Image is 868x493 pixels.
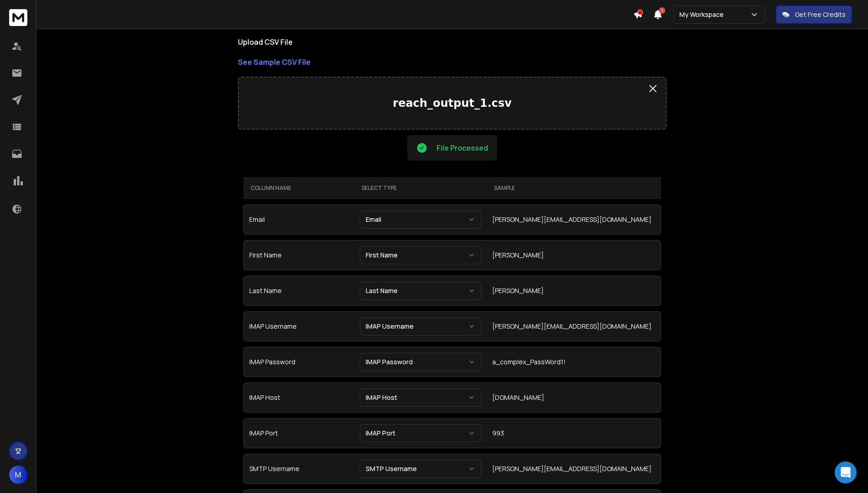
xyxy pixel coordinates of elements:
div: a_complex_PassWord1! [492,357,655,367]
div: Open Intercom Messenger [835,462,857,483]
th: COLUMN NAME [243,177,354,199]
td: SMTP Username [243,454,354,484]
td: Last Name [243,276,354,306]
th: SELECT TYPE [354,177,487,199]
button: IMAP Host [360,388,482,407]
td: IMAP Host [243,383,354,413]
div: [DOMAIN_NAME] [492,393,655,402]
p: File Processed [437,142,488,153]
td: Email [243,205,354,235]
button: SMTP Username [360,460,482,478]
div: [PERSON_NAME][EMAIL_ADDRESS][DOMAIN_NAME] [492,322,655,331]
h1: Upload CSV File [238,37,667,47]
td: IMAP Username [243,311,354,341]
div: [PERSON_NAME] [492,251,655,260]
p: Get Free Credits [795,10,846,19]
p: My Workspace [679,10,727,19]
button: IMAP Password [360,353,482,371]
a: See Sample CSV File [238,57,667,68]
td: IMAP Password [243,347,354,377]
button: Last Name [360,282,482,300]
button: M [9,466,27,484]
button: Email [360,210,482,229]
th: SAMPLE [487,177,661,199]
button: IMAP Username [360,317,482,336]
div: [PERSON_NAME] [492,286,655,295]
strong: See Sample CSV File [238,57,310,67]
button: IMAP Port [360,424,482,442]
div: 993 [492,429,655,438]
div: [PERSON_NAME][EMAIL_ADDRESS][DOMAIN_NAME] [492,464,655,473]
button: First Name [360,246,482,264]
p: reach_output_1.csv [246,96,658,110]
td: First Name [243,240,354,270]
button: Get Free Credits [776,5,852,24]
td: IMAP Port [243,418,354,448]
span: 1 [659,7,665,14]
div: [PERSON_NAME][EMAIL_ADDRESS][DOMAIN_NAME] [492,215,655,224]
